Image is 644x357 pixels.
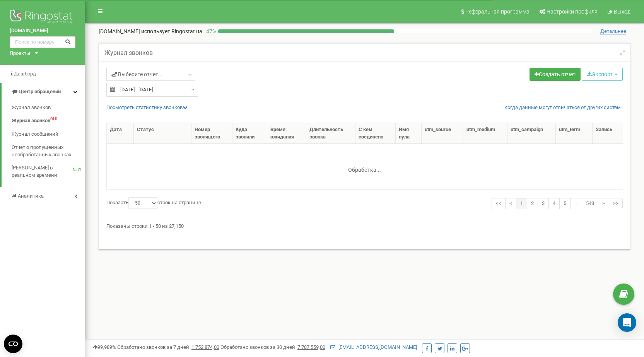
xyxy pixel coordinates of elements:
[106,197,201,209] label: Показать строк на странице
[507,123,556,144] th: utm_campaign
[106,220,623,230] div: Показаны строки 1 - 50 из 27,150
[220,344,325,350] span: Обработано звонков за 30 дней :
[134,123,191,144] th: Статус
[232,123,267,144] th: Куда звонили
[267,123,307,144] th: Время ожидания
[297,344,325,350] u: 7 787 559,00
[538,198,549,209] a: 3
[12,141,85,161] a: Отчет о пропущенных необработанных звонках
[141,28,202,34] span: использует Ringostat на
[355,123,396,144] th: С кем соединено
[104,50,153,56] h5: Журнал звонков
[128,197,157,209] select: Показатьстрок на странице
[107,123,134,144] th: Дата
[106,104,188,110] a: Посмотреть cтатистику звонков
[202,27,218,35] p: 47 %
[10,36,75,48] input: Поиск по номеру
[463,123,508,144] th: utm_medium
[598,198,609,209] a: >
[504,104,621,111] a: Когда данные могут отличаться от других систем
[396,123,422,144] th: Имя пула
[111,70,163,78] span: Выберите отчет...
[10,8,75,27] img: Ringostat logo
[4,335,22,353] button: Open CMP widget
[505,198,516,209] a: <
[10,50,30,57] div: Проекты
[492,198,506,209] a: <<
[600,28,626,34] span: Детальнее
[527,198,538,209] a: 2
[618,313,636,332] div: Open Intercom Messenger
[12,117,50,125] span: Журнал звонков
[582,68,623,81] button: Экспорт
[548,198,560,209] a: 4
[556,123,593,144] th: utm_term
[14,71,36,77] span: Дашборд
[12,164,73,179] span: [PERSON_NAME] в реальном времени
[12,114,85,128] a: Журнал звонковOLD
[12,128,85,141] a: Журнал сообщений
[306,123,355,144] th: Длительность звонка
[99,27,202,35] p: [DOMAIN_NAME]
[12,104,51,111] span: Журнал звонков
[316,161,413,172] div: Обработка...
[117,344,219,350] span: Обработано звонков за 7 дней :
[12,101,85,114] a: Журнал звонков
[12,131,58,138] span: Журнал сообщений
[609,198,623,209] a: >>
[2,83,85,101] a: Центр обращений
[191,123,232,144] th: Номер звонящего
[330,344,417,350] a: [EMAIL_ADDRESS][DOMAIN_NAME]
[106,68,195,81] a: Выберите отчет...
[12,144,81,158] span: Отчет о пропущенных необработанных звонках
[582,198,598,209] a: 543
[93,344,116,350] span: 99,989%
[12,161,85,182] a: [PERSON_NAME] в реальном времениNEW
[19,89,61,94] span: Центр обращений
[614,9,630,15] span: Выход
[559,198,571,209] a: 5
[516,198,527,209] a: 1
[191,344,219,350] u: 1 752 874,00
[10,27,75,34] a: [DOMAIN_NAME]
[570,198,582,209] a: …
[530,68,581,81] a: Создать отчет
[547,9,598,15] span: Настройки профиля
[422,123,463,144] th: utm_source
[465,9,530,15] span: Реферальная программа
[18,193,44,199] span: Аналитика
